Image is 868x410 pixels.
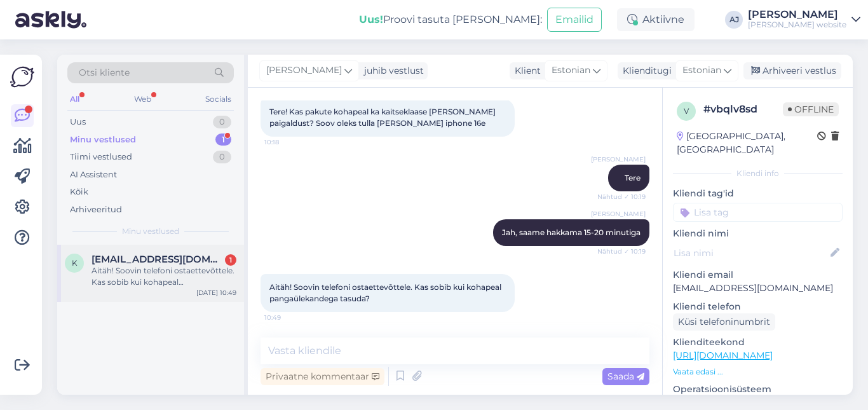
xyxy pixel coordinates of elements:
[673,383,843,396] p: Operatsioonisüsteem
[92,265,236,288] div: Aitäh! Soovin telefoni ostaettevõttele. Kas sobib kui kohapeal pangaülekandega tasuda?
[70,151,132,163] div: Tiimi vestlused
[674,246,828,260] input: Lisa nimi
[215,133,231,146] div: 1
[743,62,841,79] div: Arhiveeri vestlus
[70,168,117,181] div: AI Assistent
[703,102,783,117] div: # vbqlv8sd
[213,151,231,163] div: 0
[67,91,82,107] div: All
[359,64,424,78] div: juhib vestlust
[748,10,846,20] div: [PERSON_NAME]
[502,228,641,237] span: Jah, saame hakkama 15-20 minutiga
[213,116,231,128] div: 0
[269,282,503,303] span: Aitäh! Soovin telefoni ostaettevõttele. Kas sobib kui kohapeal pangaülekandega tasuda?
[72,258,78,268] span: k
[618,64,672,78] div: Klienditugi
[203,91,234,107] div: Socials
[673,203,843,222] input: Lisa tag
[70,116,86,128] div: Uus
[547,8,602,32] button: Emailid
[673,300,843,313] p: Kliendi telefon
[597,192,646,202] span: Nähtud ✓ 10:19
[725,11,743,29] div: AJ
[70,133,136,146] div: Minu vestlused
[359,13,383,25] b: Uus!
[673,227,843,240] p: Kliendi nimi
[617,8,695,31] div: Aktiivne
[552,64,590,78] span: Estonian
[10,65,34,89] img: Askly Logo
[673,336,843,349] p: Klienditeekond
[225,254,236,266] div: 1
[591,209,646,219] span: [PERSON_NAME]
[92,254,224,265] span: kpuistaja@gmail.com
[673,282,843,295] p: [EMAIL_ADDRESS][DOMAIN_NAME]
[359,12,542,27] div: Proovi tasuta [PERSON_NAME]:
[264,313,312,322] span: 10:49
[783,102,839,116] span: Offline
[677,130,817,156] div: [GEOGRAPHIC_DATA], [GEOGRAPHIC_DATA]
[673,168,843,179] div: Kliendi info
[132,91,154,107] div: Web
[266,64,342,78] span: [PERSON_NAME]
[70,186,88,198] div: Kõik
[122,226,179,237] span: Minu vestlused
[682,64,721,78] span: Estonian
[261,368,384,385] div: Privaatne kommentaar
[269,107,498,128] span: Tere! Kas pakute kohapeal ka kaitseklaase [PERSON_NAME] paigaldust? Soov oleks tulla [PERSON_NAME...
[196,288,236,297] div: [DATE] 10:49
[79,66,130,79] span: Otsi kliente
[673,268,843,282] p: Kliendi email
[591,154,646,164] span: [PERSON_NAME]
[684,106,689,116] span: v
[673,313,775,331] div: Küsi telefoninumbrit
[607,371,644,382] span: Saada
[673,366,843,378] p: Vaata edasi ...
[673,187,843,200] p: Kliendi tag'id
[673,350,773,361] a: [URL][DOMAIN_NAME]
[597,247,646,256] span: Nähtud ✓ 10:19
[264,137,312,147] span: 10:18
[748,10,860,30] a: [PERSON_NAME][PERSON_NAME] website
[510,64,541,78] div: Klient
[70,203,122,216] div: Arhiveeritud
[748,20,846,30] div: [PERSON_NAME] website
[625,173,641,182] span: Tere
